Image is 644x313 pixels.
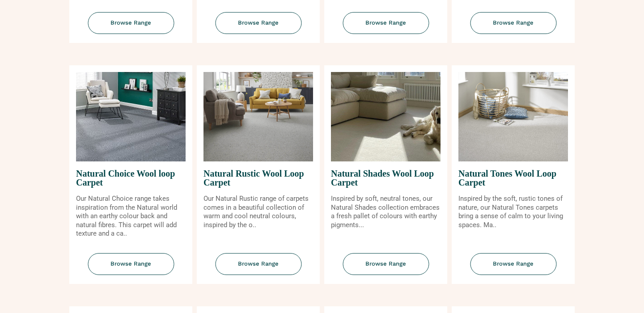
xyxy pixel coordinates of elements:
p: Inspired by soft, neutral tones, our Natural Shades collection embraces a fresh pallet of colours... [331,195,441,229]
span: Browse Range [88,253,174,275]
span: Browse Range [343,12,429,34]
p: Our Natural Rustic range of carpets comes in a beautiful collection of warm and cool neutral colo... [203,195,313,229]
span: Browse Range [343,253,429,275]
span: Browse Range [88,12,174,34]
span: Natural Choice Wool loop Carpet [76,161,186,195]
span: Natural Tones Wool Loop Carpet [458,161,568,195]
img: Natural Tones Wool Loop Carpet [458,72,568,161]
a: Browse Range [324,253,447,284]
a: Browse Range [197,253,320,284]
a: Browse Range [324,12,447,43]
span: Natural Shades Wool Loop Carpet [331,161,441,195]
span: Browse Range [215,12,301,34]
p: Inspired by the soft, rustic tones of nature, our Natural Tones carpets bring a sense of calm to ... [458,195,568,229]
a: Browse Range [69,253,192,284]
span: Browse Range [470,12,556,34]
a: Browse Range [197,12,320,43]
p: Our Natural Choice range takes inspiration from the Natural world with an earthy colour back and ... [76,195,186,238]
span: Browse Range [470,253,556,275]
img: Natural Choice Wool loop Carpet [76,72,186,161]
img: Natural Shades Wool Loop Carpet [331,72,441,161]
span: Natural Rustic Wool Loop Carpet [203,161,313,195]
a: Browse Range [69,12,192,43]
a: Browse Range [452,12,575,43]
a: Browse Range [452,253,575,284]
span: Browse Range [215,253,301,275]
img: Natural Rustic Wool Loop Carpet [203,72,313,161]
